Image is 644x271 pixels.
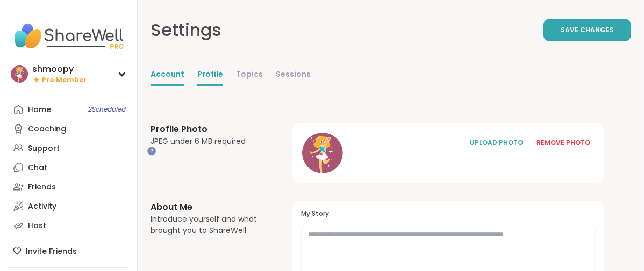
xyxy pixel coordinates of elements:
img: shmoopy [11,65,28,83]
h3: Profile Photo [151,123,267,136]
h3: About Me [151,201,267,214]
div: Friends [28,182,56,193]
span: Pro Member [42,76,87,85]
img: ShareWell Nav Logo [9,17,128,55]
a: Coaching [9,119,128,138]
div: shmoopy [32,63,87,75]
div: REMOVE PHOTO [536,138,590,148]
button: Save Changes [543,19,631,41]
div: Activity [28,201,56,212]
h3: My Story [301,209,596,218]
button: REMOVE PHOTO [531,131,596,154]
div: Invite Friends [9,241,128,261]
div: Host [28,221,46,231]
a: Topics [236,64,263,86]
a: Sessions [276,64,311,86]
a: Chat [9,158,128,177]
div: Introduce yourself and what brought you to ShareWell [151,214,267,236]
div: Support [28,143,60,154]
a: Account [151,64,184,86]
a: Profile [197,64,223,86]
div: Settings [151,17,221,43]
button: UPLOAD PHOTO [464,131,529,154]
a: Friends [9,177,128,196]
div: UPLOAD PHOTO [470,138,524,148]
div: Home [28,105,51,115]
a: Home2Scheduled [9,100,128,119]
a: Support [9,138,128,158]
span: 2 Scheduled [88,105,126,114]
div: JPEG under 6 MB required [151,136,267,147]
div: Chat [28,163,47,173]
div: Coaching [28,124,66,135]
a: Host [9,216,128,235]
span: Save Changes [561,25,614,35]
a: Activity [9,196,128,216]
iframe: Spotlight [147,147,156,155]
